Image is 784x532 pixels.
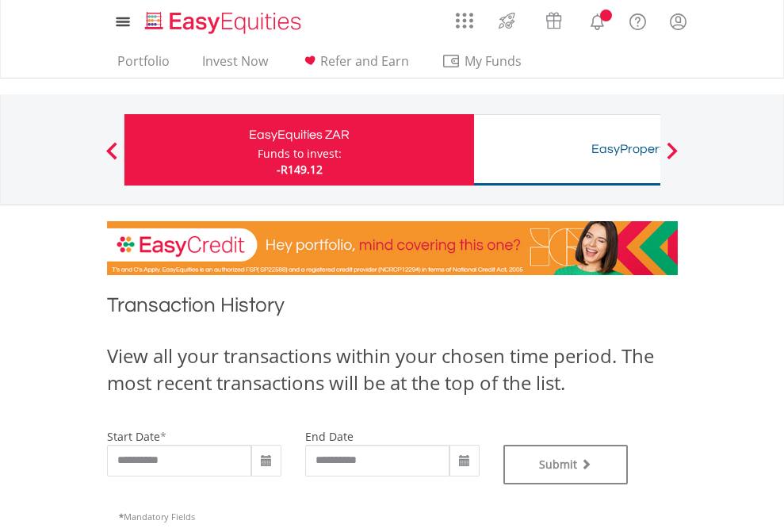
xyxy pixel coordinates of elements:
label: start date [107,429,160,444]
a: Home page [139,4,308,36]
img: EasyCredit Promotion Banner [107,221,678,275]
button: Next [656,150,688,166]
h1: Transaction History [107,291,678,327]
span: -R149.12 [277,162,323,177]
a: Refer and Earn [294,53,415,78]
img: EasyEquities_Logo.png [142,10,308,36]
div: View all your transactions within your chosen time period. The most recent transactions will be a... [107,343,678,397]
a: AppsGrid [446,4,484,29]
img: grid-menu-icon.svg [456,12,473,29]
button: Submit [503,445,629,484]
span: Mandatory Fields [119,511,195,522]
div: EasyEquities ZAR [134,124,465,146]
img: thrive-v2.svg [494,8,520,33]
a: Invest Now [196,53,274,78]
a: Vouchers [530,4,577,33]
a: Notifications [577,4,618,36]
a: My Profile [658,4,698,39]
span: My Funds [442,51,545,71]
a: FAQ's and Support [618,4,658,36]
span: Refer and Earn [320,52,409,70]
button: Previous [96,150,128,166]
img: vouchers-v2.svg [541,8,567,33]
label: end date [305,429,354,444]
div: Funds to invest: [258,146,342,162]
a: Portfolio [111,53,176,78]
